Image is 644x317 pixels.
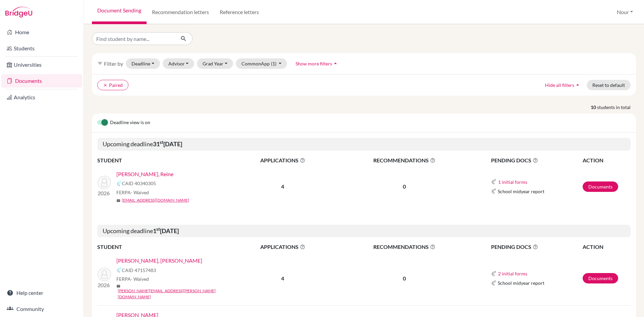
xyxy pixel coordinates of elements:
sup: st [160,140,163,145]
th: ACTION [582,156,631,165]
a: Home [1,25,82,39]
img: Common App logo [491,179,496,184]
button: Show more filtersarrow_drop_up [290,58,344,69]
span: FERPA [116,275,149,282]
button: 1 initial forms [498,178,528,186]
a: Students [1,42,82,55]
b: 1 [DATE] [153,227,179,234]
span: School midyear report [498,279,544,286]
i: arrow_drop_up [332,60,339,67]
span: CAID 47157483 [122,267,156,274]
span: RECOMMENDATIONS [334,243,475,251]
p: 2026 [98,189,111,197]
strong: 10 [591,104,597,111]
p: 0 [334,182,475,191]
a: [PERSON_NAME], Reine [116,170,173,178]
th: STUDENT [97,156,231,165]
img: Common App logo [491,189,496,194]
span: - Waived [131,190,149,195]
a: Analytics [1,91,82,104]
button: Hide all filtersarrow_drop_up [539,80,587,90]
i: filter_list [97,61,103,66]
span: (1) [271,61,276,66]
span: Deadline view is on [110,119,150,127]
button: clearPaired [97,80,128,90]
span: Show more filters [296,61,332,66]
th: STUDENT [97,243,231,251]
img: Ahmed, Rahman [98,268,111,281]
a: [PERSON_NAME][EMAIL_ADDRESS][PERSON_NAME][DOMAIN_NAME] [118,288,236,300]
img: Common App logo [491,271,496,276]
img: Common App logo [116,267,122,273]
span: CAID 40340305 [122,180,156,187]
span: APPLICATIONS [232,156,334,164]
span: RECOMMENDATIONS [334,156,475,164]
button: Advisor [163,58,195,69]
a: Documents [1,74,82,88]
button: Deadline [126,58,160,69]
img: Al Habbal, Reine [98,176,111,189]
i: arrow_drop_up [574,82,581,88]
th: ACTION [582,243,631,251]
a: Documents [583,273,618,283]
a: [EMAIL_ADDRESS][DOMAIN_NAME] [122,197,189,203]
a: Documents [583,181,618,192]
a: Universities [1,58,82,71]
a: [PERSON_NAME], [PERSON_NAME] [116,257,202,265]
img: Common App logo [116,181,122,186]
span: - Waived [131,276,149,282]
a: Community [1,302,82,316]
sup: st [156,226,160,232]
button: Grad Year [197,58,233,69]
img: Bridge-U [5,7,32,17]
span: PENDING DOCS [491,243,582,251]
i: clear [103,83,108,88]
span: PENDING DOCS [491,156,582,164]
button: CommonApp(1) [236,58,287,69]
p: 0 [334,274,475,282]
span: Filter by [104,60,123,67]
span: Hide all filters [545,82,574,88]
b: 4 [281,183,284,190]
a: Help center [1,286,82,300]
img: Common App logo [491,280,496,286]
button: 2 initial forms [498,270,528,277]
span: mail [116,199,120,203]
span: mail [116,284,120,288]
span: APPLICATIONS [232,243,334,251]
button: Reset to default [587,80,631,90]
span: FERPA [116,189,149,196]
h5: Upcoming deadline [97,138,631,151]
input: Find student by name... [92,32,175,45]
span: students in total [597,104,636,111]
span: School midyear report [498,188,544,195]
h5: Upcoming deadline [97,225,631,237]
b: 31 [DATE] [153,140,182,148]
button: Nour [614,6,636,18]
b: 4 [281,275,284,281]
p: 2026 [98,281,111,289]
